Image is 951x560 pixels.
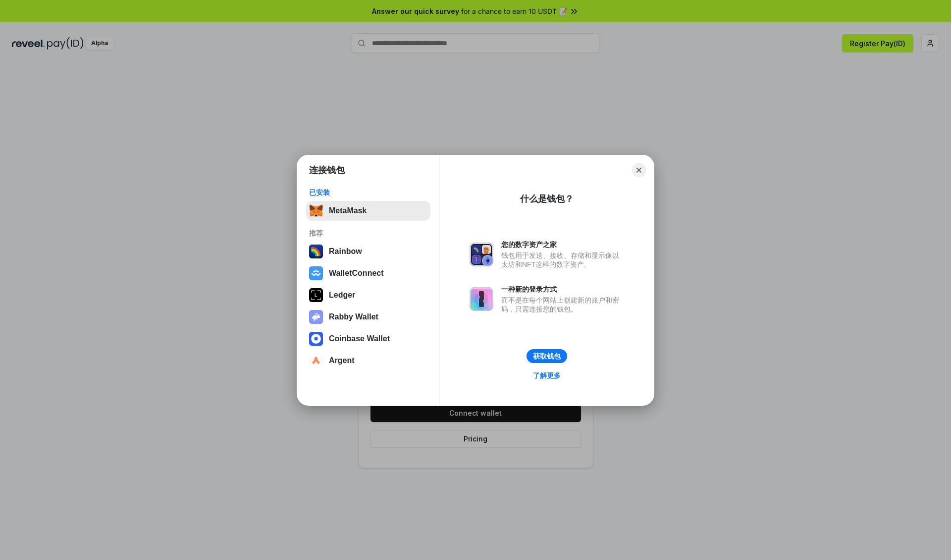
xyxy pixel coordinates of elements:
[329,312,378,321] div: Rabby Wallet
[533,352,561,361] div: 获取钱包
[306,329,430,349] button: Coinbase Wallet
[309,188,427,197] div: 已安装
[501,285,624,294] div: 一种新的登录方式
[309,288,323,302] img: svg+xml,%3Csvg%20xmlns%3D%22http%3A%2F%2Fwww.w3.org%2F2000%2Fsvg%22%20width%3D%2228%22%20height%3...
[309,332,323,346] img: svg+xml,%3Csvg%20width%3D%2228%22%20height%3D%2228%22%20viewBox%3D%220%200%2028%2028%22%20fill%3D...
[329,356,355,365] div: Argent
[329,334,390,343] div: Coinbase Wallet
[329,206,367,215] div: MetaMask
[533,371,561,380] div: 了解更多
[306,263,430,283] button: WalletConnect
[309,310,323,324] img: svg+xml,%3Csvg%20xmlns%3D%22http%3A%2F%2Fwww.w3.org%2F2000%2Fsvg%22%20fill%3D%22none%22%20viewBox...
[306,242,430,261] button: Rainbow
[309,229,427,238] div: 推荐
[470,287,493,311] img: svg+xml,%3Csvg%20xmlns%3D%22http%3A%2F%2Fwww.w3.org%2F2000%2Fsvg%22%20fill%3D%22none%22%20viewBox...
[329,269,384,278] div: WalletConnect
[306,351,430,371] button: Argent
[309,164,345,176] h1: 连接钱包
[309,354,323,368] img: svg+xml,%3Csvg%20width%3D%2228%22%20height%3D%2228%22%20viewBox%3D%220%200%2028%2028%22%20fill%3D...
[309,266,323,280] img: svg+xml,%3Csvg%20width%3D%2228%22%20height%3D%2228%22%20viewBox%3D%220%200%2028%2028%22%20fill%3D...
[309,204,323,218] img: svg+xml,%3Csvg%20fill%3D%22none%22%20height%3D%2233%22%20viewBox%3D%220%200%2035%2033%22%20width%...
[520,193,574,205] div: 什么是钱包？
[306,307,430,327] button: Rabby Wallet
[306,201,430,221] button: MetaMask
[329,247,362,256] div: Rainbow
[329,291,355,300] div: Ledger
[527,369,567,382] a: 了解更多
[501,240,624,249] div: 您的数字资产之家
[306,285,430,305] button: Ledger
[470,243,493,266] img: svg+xml,%3Csvg%20xmlns%3D%22http%3A%2F%2Fwww.w3.org%2F2000%2Fsvg%22%20fill%3D%22none%22%20viewBox...
[309,245,323,258] img: svg+xml,%3Csvg%20width%3D%22120%22%20height%3D%22120%22%20viewBox%3D%220%200%20120%20120%22%20fil...
[501,296,624,313] div: 而不是在每个网站上创建新的账户和密码，只需连接您的钱包。
[632,163,646,177] button: Close
[527,349,567,363] button: 获取钱包
[501,251,624,269] div: 钱包用于发送、接收、存储和显示像以太坊和NFT这样的数字资产。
